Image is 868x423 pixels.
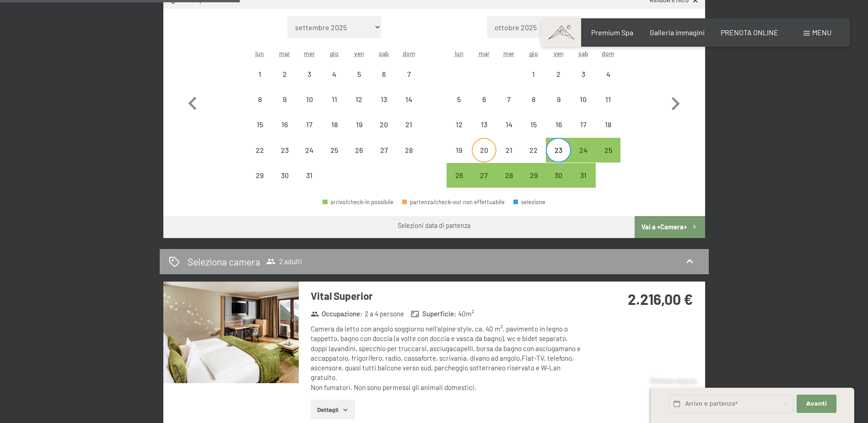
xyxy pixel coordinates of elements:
div: Wed Dec 03 2025 [297,62,322,87]
div: partenza/check-out non effettuabile [347,87,372,112]
abbr: martedì [279,49,290,57]
div: partenza/check-out non effettuabile [372,138,396,163]
div: partenza/check-out non effettuabile [372,62,396,87]
div: Tue Dec 09 2025 [272,87,297,112]
span: Richiesta express [651,377,696,385]
div: Wed Jan 14 2026 [496,112,521,137]
div: 15 [248,121,271,144]
div: Thu Dec 11 2025 [322,87,347,112]
div: 17 [572,121,595,144]
div: 12 [348,96,371,119]
div: partenza/check-out non effettuabile [297,62,322,87]
div: Wed Dec 17 2025 [297,112,322,137]
div: 28 [497,172,520,195]
div: Thu Jan 01 2026 [521,62,546,87]
div: 20 [372,121,395,144]
div: partenza/check-out non effettuabile [596,62,620,87]
div: 29 [248,172,271,195]
div: 4 [597,70,620,93]
div: partenza/check-out non effettuabile [322,62,347,87]
div: partenza/check-out possibile [596,138,620,163]
div: Thu Dec 04 2025 [322,62,347,87]
div: 23 [547,146,570,169]
div: partenza/check-out non effettuabile [297,87,322,112]
div: partenza/check-out non effettuabile [396,62,421,87]
div: partenza/check-out possibile [546,163,571,188]
div: Wed Jan 28 2026 [496,163,521,188]
button: Dettagli [311,400,355,420]
div: Sat Dec 27 2025 [372,138,396,163]
div: partenza/check-out non effettuabile [521,62,546,87]
div: Sun Dec 28 2025 [396,138,421,163]
div: partenza/check-out non effettuabile [297,138,322,163]
div: partenza/check-out non effettuabile [546,87,571,112]
div: 8 [248,96,271,119]
div: 7 [497,96,520,119]
div: partenza/check-out non effettuabile [571,112,596,137]
div: 26 [348,146,371,169]
div: partenza/check-out possibile [571,138,596,163]
div: partenza/check-out non effettuabile [272,112,297,137]
div: Tue Dec 30 2025 [272,163,297,188]
div: 31 [572,172,595,195]
div: partenza/check-out non effettuabile [396,112,421,137]
div: partenza/check-out non effettuabile [521,112,546,137]
div: 24 [572,146,595,169]
div: 6 [473,96,496,119]
div: partenza/check-out non effettuabile [447,87,471,112]
div: partenza/check-out non effettuabile [272,138,297,163]
div: 6 [372,70,395,93]
div: 15 [522,121,545,144]
div: partenza/check-out non effettuabile [396,138,421,163]
span: Galleria immagini [650,28,705,37]
div: partenza/check-out possibile [472,163,496,188]
div: Camera da letto con angolo soggiorno nell’alpine style, ca. 40 m², pavimento in legno o tappetto,... [311,324,583,392]
div: Thu Jan 08 2026 [521,87,546,112]
div: partenza/check-out non effettuabile [347,138,372,163]
div: Tue Jan 13 2026 [472,112,496,137]
div: 19 [447,146,470,169]
div: 25 [323,146,346,169]
div: Sun Jan 25 2026 [596,138,620,163]
div: partenza/check-out possibile [571,163,596,188]
div: Sat Jan 10 2026 [571,87,596,112]
div: partenza/check-out non effettuabile [447,112,471,137]
div: partenza/check-out non effettuabile [248,112,272,137]
div: Thu Jan 15 2026 [521,112,546,137]
abbr: martedì [479,49,490,57]
abbr: domenica [602,49,615,57]
div: Tue Dec 23 2025 [272,138,297,163]
div: 10 [298,96,321,119]
div: partenza/check-out non effettuabile [372,112,396,137]
div: partenza/check-out non effettuabile [546,62,571,87]
button: Vai a «Camera» [635,216,705,238]
div: 23 [273,146,296,169]
h2: Seleziona camera [188,255,260,268]
div: partenza/check-out non effettuabile [272,87,297,112]
div: 24 [298,146,321,169]
div: Selezioni data di partenza [398,221,470,230]
div: 26 [447,172,470,195]
div: 19 [348,121,371,144]
img: mss_renderimg.php [163,282,299,383]
div: 4 [323,70,346,93]
div: 11 [323,96,346,119]
div: partenza/check-out possibile [546,138,571,163]
div: 5 [348,70,371,93]
div: Fri Jan 16 2026 [546,112,571,137]
div: Thu Jan 22 2026 [521,138,546,163]
div: partenza/check-out non effettuabile [402,199,505,205]
div: Sat Dec 13 2025 [372,87,396,112]
div: partenza/check-out non effettuabile [496,87,521,112]
div: 10 [572,96,595,119]
div: 5 [447,96,470,119]
div: Wed Jan 07 2026 [496,87,521,112]
div: 18 [323,121,346,144]
div: arrivo/check-in possibile [323,199,394,205]
div: Tue Jan 06 2026 [472,87,496,112]
div: Sat Dec 06 2025 [372,62,396,87]
div: 30 [547,172,570,195]
div: 30 [273,172,296,195]
abbr: mercoledì [304,49,315,57]
div: Fri Jan 09 2026 [546,87,571,112]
